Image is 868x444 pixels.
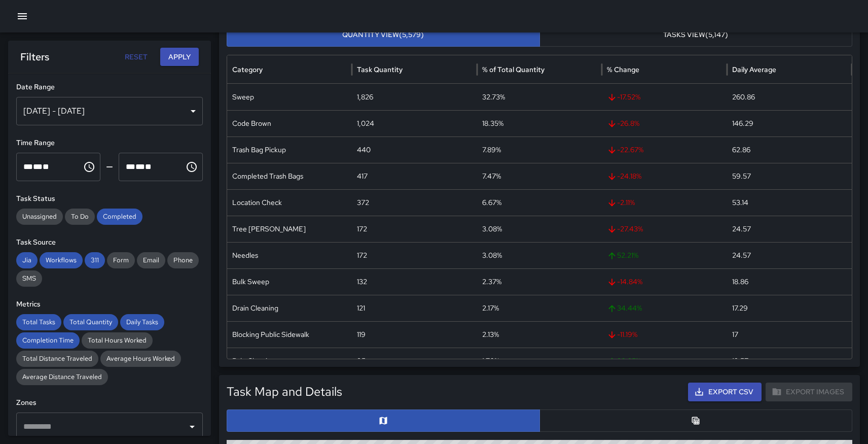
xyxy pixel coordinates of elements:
div: Code Brown [227,110,352,136]
div: 32.73% [477,84,602,110]
div: 24.57 [727,242,852,268]
span: -17.52 % [607,84,721,110]
div: 1,024 [352,110,477,136]
div: [DATE] - [DATE] [16,97,203,125]
div: Sweep [227,84,352,110]
svg: Map [378,416,388,426]
span: 52.21 % [607,243,721,268]
div: Trash Bag Pickup [227,136,352,163]
button: Apply [160,48,199,66]
h6: Zones [16,397,203,408]
span: Total Distance Traveled [16,354,98,364]
div: 119 [352,321,477,348]
div: 121 [352,295,477,321]
span: Minutes [135,163,145,170]
button: Choose time, selected time is 12:00 AM [79,157,99,177]
button: Export CSV [688,383,762,401]
div: 146.29 [727,110,852,136]
div: Completed Trash Bags [227,163,352,189]
div: 2.37% [477,268,602,295]
div: Completion Time [16,332,80,349]
div: 132 [352,268,477,295]
div: Drain Cleaning [227,295,352,321]
span: Meridiem [145,163,152,170]
div: Completed [97,209,142,225]
div: Total Distance Traveled [16,351,98,367]
div: 18.35% [477,110,602,136]
span: -26.8 % [607,111,721,136]
div: Jia [16,252,38,268]
span: Average Hours Worked [100,354,181,364]
div: Average Hours Worked [100,351,181,367]
div: 3.08% [477,216,602,242]
div: To Do [65,209,95,225]
span: Unassigned [16,212,63,222]
div: Form [107,252,135,268]
div: 2.13% [477,321,602,348]
span: Hours [126,163,135,170]
button: Reset [120,48,152,66]
div: Total Hours Worked [82,332,153,349]
span: Completed [97,212,142,222]
span: Jia [16,255,38,265]
div: Email [137,252,165,268]
h6: Task Source [16,237,203,248]
div: Average Distance Traveled [16,369,108,385]
button: Open [185,420,199,434]
span: Average Distance Traveled [16,372,108,382]
span: To Do [65,212,95,222]
div: Phone [167,252,199,268]
span: Total Tasks [16,317,61,327]
span: -2.11 % [607,190,721,216]
span: -22.67 % [607,137,721,163]
div: 7.89% [477,136,602,163]
button: Tasks View(5,147) [539,22,853,47]
div: 53.14 [727,189,852,216]
div: 18.86 [727,268,852,295]
button: Map [227,409,540,432]
span: Workflows [40,255,83,265]
div: 59.57 [727,163,852,189]
div: 172 [352,216,477,242]
span: Form [107,255,135,265]
div: 3.08% [477,242,602,268]
span: Daily Tasks [120,317,164,327]
span: -11.19 % [607,322,721,348]
div: 172 [352,242,477,268]
div: SMS [16,270,42,287]
div: 260.86 [727,84,852,110]
span: -27.43 % [607,216,721,242]
button: Table [539,409,853,432]
div: Unassigned [16,209,63,225]
div: 311 [85,252,105,268]
div: Total Tasks [16,314,61,330]
div: Task Quantity [357,65,403,74]
div: Location Check [227,189,352,216]
div: 372 [352,189,477,216]
div: Daily Average [732,65,776,74]
svg: Table [691,416,701,426]
div: 13.57 [727,348,852,374]
h6: Metrics [16,299,203,310]
div: 1.70% [477,348,602,374]
div: Pole Cleaning [227,348,352,374]
h6: Task Status [16,193,203,204]
div: % of Total Quantity [482,65,545,74]
div: 2.17% [477,295,602,321]
div: Workflows [40,252,83,268]
span: Phone [167,255,199,265]
div: 62.86 [727,136,852,163]
button: Choose time, selected time is 11:59 PM [182,157,202,177]
div: % Change [607,65,639,74]
div: Total Quantity [63,314,118,330]
span: -14.84 % [607,269,721,295]
button: Quantity View(5,579) [227,22,540,47]
div: Tree Wells [227,216,352,242]
div: Category [232,65,263,74]
div: 417 [352,163,477,189]
span: SMS [16,274,42,284]
span: 34.44 % [607,295,721,321]
div: 7.47% [477,163,602,189]
span: Total Quantity [63,317,118,327]
div: Bulk Sweep [227,268,352,295]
